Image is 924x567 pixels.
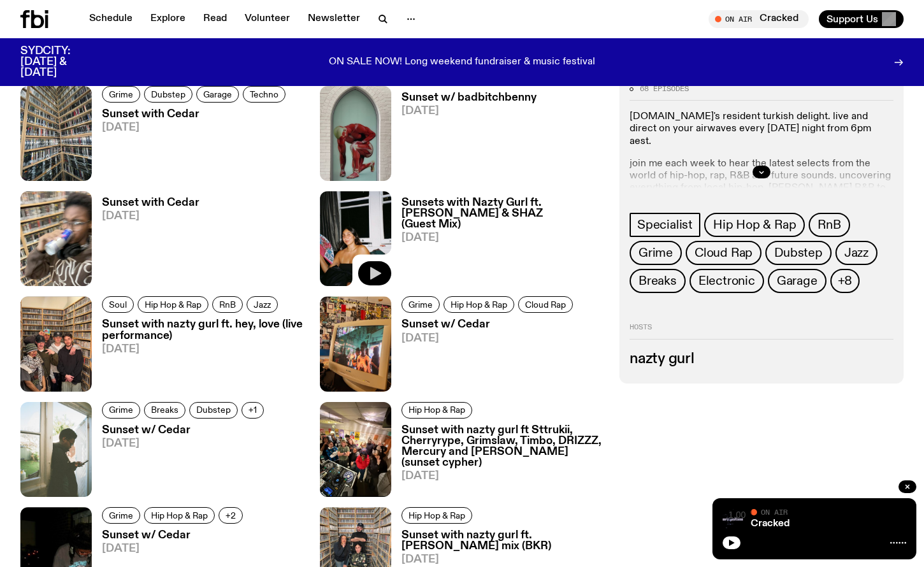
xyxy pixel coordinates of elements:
[249,405,257,415] span: +1
[196,86,239,103] a: Garage
[639,275,677,289] span: Breaks
[102,543,247,554] span: [DATE]
[391,319,577,391] a: Sunset w/ Cedar[DATE]
[391,92,537,181] a: Sunset w/ badbitchbenny[DATE]
[102,122,289,133] span: [DATE]
[819,10,904,28] button: Support Us
[809,213,849,238] a: RnB
[92,109,289,181] a: Sunset with Cedar[DATE]
[109,405,133,415] span: Grime
[401,530,604,552] h3: Sunset with nazty gurl ft. [PERSON_NAME] mix (BKR)
[630,241,682,266] a: Grime
[102,507,140,524] a: Grime
[401,233,604,243] span: [DATE]
[243,86,285,103] a: Techno
[102,109,289,120] h3: Sunset with Cedar
[401,425,604,468] h3: Sunset with nazty gurl ft Sttrukii, Cherryrype, Grimslaw, Timbo, DRIZZZ, Mercury and [PERSON_NAME...
[138,296,208,313] a: Hip Hop & Rap
[401,319,577,330] h3: Sunset w/ Cedar
[751,519,790,529] a: Cracked
[242,402,264,419] button: +1
[109,300,127,310] span: Soul
[451,300,507,310] span: Hip Hop & Rap
[102,86,140,103] a: Grime
[102,197,199,208] h3: Sunset with Cedar
[689,269,764,294] a: Electronic
[143,10,193,28] a: Explore
[145,300,201,310] span: Hip Hop & Rap
[20,46,102,78] h3: SYDCITY: [DATE] & [DATE]
[630,352,893,366] h3: nazty gurl
[102,438,268,449] span: [DATE]
[82,10,140,28] a: Schedule
[827,13,878,25] span: Support Us
[226,510,236,520] span: +2
[203,89,232,99] span: Garage
[640,85,689,92] span: 68 episodes
[92,197,199,286] a: Sunset with Cedar[DATE]
[401,554,604,565] span: [DATE]
[144,507,215,524] a: Hip Hop & Rap
[525,300,566,310] span: Cloud Rap
[189,402,238,419] a: Dubstep
[408,510,465,520] span: Hip Hop & Rap
[196,405,231,415] span: Dubstep
[401,92,537,103] h3: Sunset w/ badbitchbenny
[102,296,134,313] a: Soul
[151,405,178,415] span: Breaks
[630,324,893,340] h2: Hosts
[838,275,853,289] span: +8
[329,57,595,68] p: ON SALE NOW! Long weekend fundraiser & music festival
[102,319,305,341] h3: Sunset with nazty gurl ft. hey, love (live performance)
[704,213,805,238] a: Hip Hop & Rap
[639,247,673,261] span: Grime
[219,507,243,524] button: +2
[151,510,208,520] span: Hip Hop & Rap
[637,219,693,233] span: Specialist
[408,405,465,415] span: Hip Hop & Rap
[401,507,472,524] a: Hip Hop & Rap
[401,197,604,230] h3: Sunsets with Nazty Gurl ft. [PERSON_NAME] & SHAZ (Guest Mix)
[844,247,869,261] span: Jazz
[444,296,514,313] a: Hip Hop & Rap
[401,402,472,419] a: Hip Hop & Rap
[237,10,298,28] a: Volunteer
[401,471,604,482] span: [DATE]
[768,269,827,294] a: Garage
[102,344,305,355] span: [DATE]
[761,508,788,516] span: On Air
[250,89,278,99] span: Techno
[391,197,604,286] a: Sunsets with Nazty Gurl ft. [PERSON_NAME] & SHAZ (Guest Mix)[DATE]
[709,10,809,28] button: On AirCracked
[408,300,433,310] span: Grime
[630,269,686,294] a: Breaks
[102,530,247,541] h3: Sunset w/ Cedar
[109,510,133,520] span: Grime
[102,402,140,419] a: Grime
[777,275,818,289] span: Garage
[401,296,440,313] a: Grime
[818,219,841,233] span: RnB
[695,247,753,261] span: Cloud Rap
[774,247,823,261] span: Dubstep
[830,269,860,294] button: +8
[765,241,832,266] a: Dubstep
[300,10,368,28] a: Newsletter
[212,296,243,313] a: RnB
[92,425,268,497] a: Sunset w/ Cedar[DATE]
[698,275,755,289] span: Electronic
[144,86,192,103] a: Dubstep
[630,213,700,238] a: Specialist
[686,241,762,266] a: Cloud Rap
[630,111,893,148] p: [DOMAIN_NAME]'s resident turkish delight. live and direct on your airwaves every [DATE] night fro...
[109,89,133,99] span: Grime
[518,296,573,313] a: Cloud Rap
[391,425,604,497] a: Sunset with nazty gurl ft Sttrukii, Cherryrype, Grimslaw, Timbo, DRIZZZ, Mercury and [PERSON_NAME...
[219,300,236,310] span: RnB
[196,10,235,28] a: Read
[20,86,92,181] img: A corner shot of the fbi music library
[102,425,268,436] h3: Sunset w/ Cedar
[713,219,796,233] span: Hip Hop & Rap
[835,241,877,266] a: Jazz
[247,296,278,313] a: Jazz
